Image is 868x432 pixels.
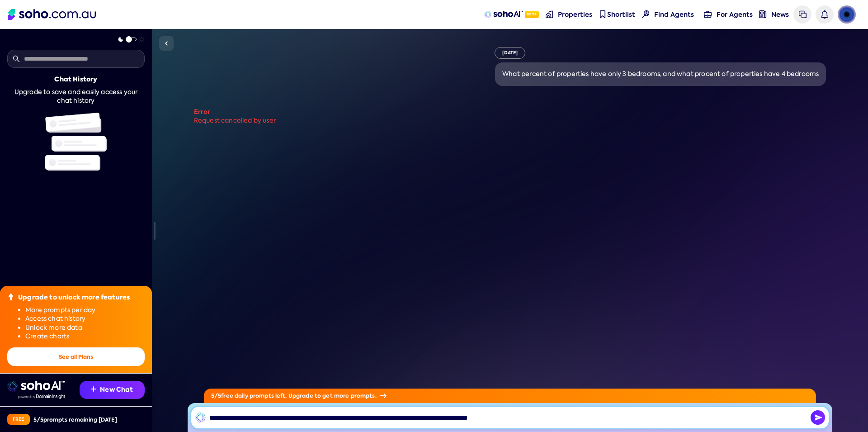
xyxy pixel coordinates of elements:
[195,412,206,423] img: SohoAI logo black
[25,314,145,323] li: Access chat history
[771,10,789,19] span: News
[45,113,107,171] img: Chat history illustration
[18,394,65,399] img: Data provided by Domain Insight
[811,410,825,425] button: Send
[546,10,553,18] img: properties-nav icon
[793,5,811,24] a: Messages
[7,347,145,366] button: See all Plans
[642,10,650,18] img: Find agents icon
[759,10,767,18] img: news-nav icon
[654,10,694,19] span: Find Agents
[821,10,828,18] img: bell icon
[194,116,826,125] div: Request cancelled by user
[811,410,825,425] img: Send icon
[502,70,819,79] div: What percent of properties have only 3 bedrooms, and what procent of properties have 4 bedrooms
[838,5,856,24] img: Avatar of Damian Brkic
[7,293,14,300] img: Upgrade icon
[25,306,145,315] li: More prompts per day
[495,47,526,59] div: [DATE]
[816,5,834,24] a: Notifications
[161,38,172,49] img: Sidebar toggle icon
[18,293,130,302] div: Upgrade to unlock more features
[380,394,387,398] img: Arrow icon
[8,9,96,20] img: Soho Logo
[484,11,523,18] img: sohoAI logo
[607,10,635,19] span: Shortlist
[25,332,145,341] li: Create charts
[7,381,65,392] img: sohoai logo
[7,414,30,425] div: Free
[194,108,826,117] div: Error
[704,10,712,18] img: for-agents-nav icon
[25,323,145,332] li: Unlock more data
[558,10,592,19] span: Properties
[80,381,145,399] button: New Chat
[599,10,606,18] img: shortlist-nav icon
[33,416,117,423] div: 5 / 5 prompts remaining [DATE]
[91,386,96,392] img: Recommendation icon
[54,75,97,84] div: Chat History
[525,11,539,18] span: Beta
[7,88,145,105] div: Upgrade to save and easily access your chat history
[717,10,753,19] span: For Agents
[799,10,807,18] img: messages icon
[204,389,816,403] div: 5 / 5 free daily prompts left. Upgrade to get more prompts.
